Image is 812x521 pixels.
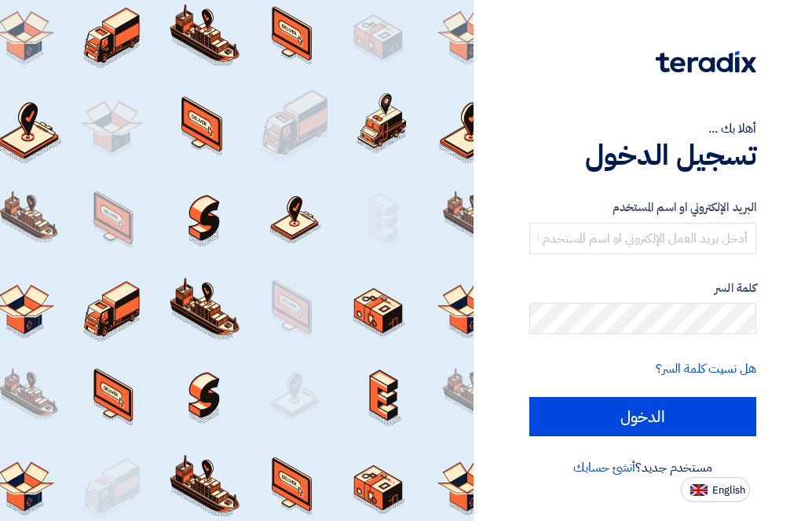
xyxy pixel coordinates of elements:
div: أهلا بك ... [529,119,756,138]
div: مستخدم جديد؟ [529,458,756,477]
img: Teradix logo [656,51,756,73]
label: كلمة السر [529,279,756,297]
h1: تسجيل الدخول [529,138,756,173]
img: en-US.png [690,484,708,496]
input: أدخل بريد العمل الإلكتروني او اسم المستخدم الخاص بك ... [529,223,756,254]
a: أنشئ حسابك [573,458,635,477]
input: الدخول [529,397,756,436]
button: English [681,477,750,502]
label: البريد الإلكتروني او اسم المستخدم [529,199,756,217]
a: هل نسيت كلمة السر؟ [656,359,756,378]
span: English [712,485,745,496]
